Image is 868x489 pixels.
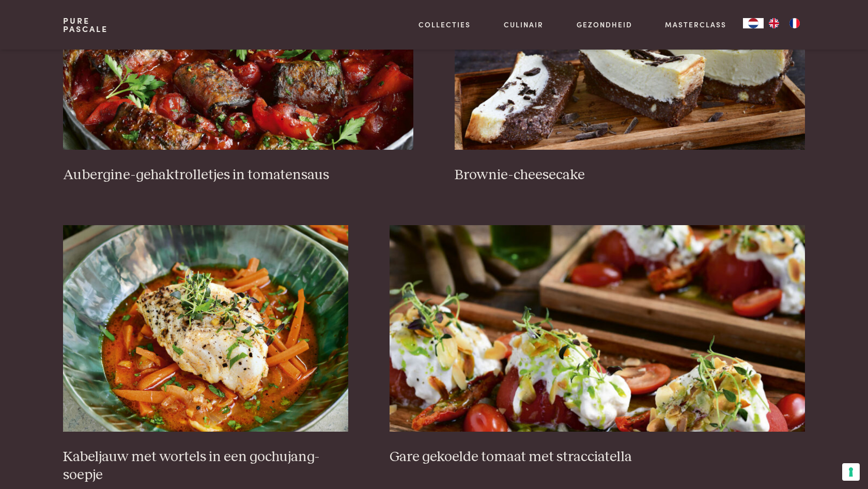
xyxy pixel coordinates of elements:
a: Gare gekoelde tomaat met stracciatella Gare gekoelde tomaat met stracciatella [390,225,805,466]
a: Collecties [419,19,471,30]
div: Language [743,18,764,28]
a: FR [784,18,805,28]
a: NL [743,18,764,28]
a: Culinair [504,19,544,30]
button: Uw voorkeuren voor toestemming voor trackingtechnologieën [842,463,860,481]
aside: Language selected: Nederlands [743,18,805,28]
a: Kabeljauw met wortels in een gochujang-soepje Kabeljauw met wortels in een gochujang-soepje [63,225,348,484]
a: Gezondheid [577,19,632,30]
ul: Language list [764,18,805,28]
h3: Brownie-cheesecake [455,166,805,184]
a: PurePascale [63,17,108,33]
h3: Kabeljauw met wortels in een gochujang-soepje [63,448,348,484]
h3: Gare gekoelde tomaat met stracciatella [390,448,805,466]
a: Masterclass [665,19,726,30]
img: Gare gekoelde tomaat met stracciatella [390,225,805,432]
img: Kabeljauw met wortels in een gochujang-soepje [63,225,348,432]
h3: Aubergine-gehaktrolletjes in tomatensaus [63,166,413,184]
a: EN [764,18,784,28]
